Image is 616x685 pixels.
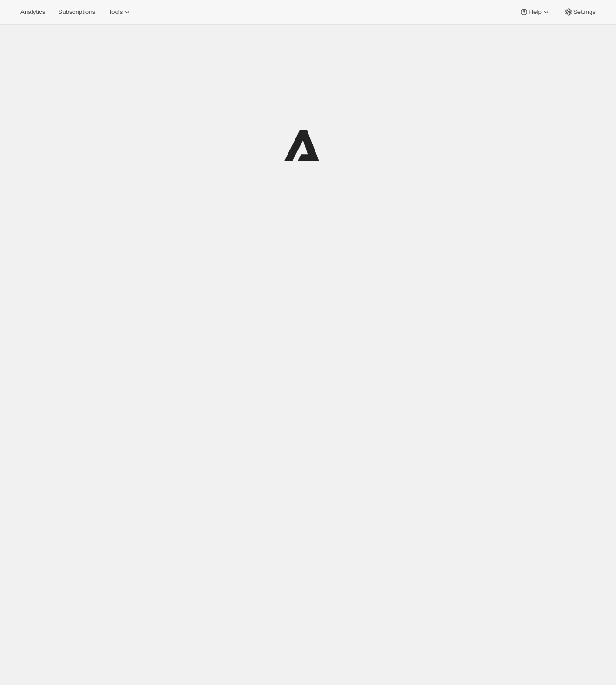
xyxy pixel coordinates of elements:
button: Subscriptions [52,6,101,19]
span: Settings [573,8,596,16]
span: Tools [108,8,123,16]
button: Tools [103,6,138,19]
button: Analytics [15,6,51,19]
button: Help [514,6,556,19]
span: Analytics [20,8,45,16]
span: Help [529,8,541,16]
button: Settings [558,6,601,19]
span: Subscriptions [58,8,95,16]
